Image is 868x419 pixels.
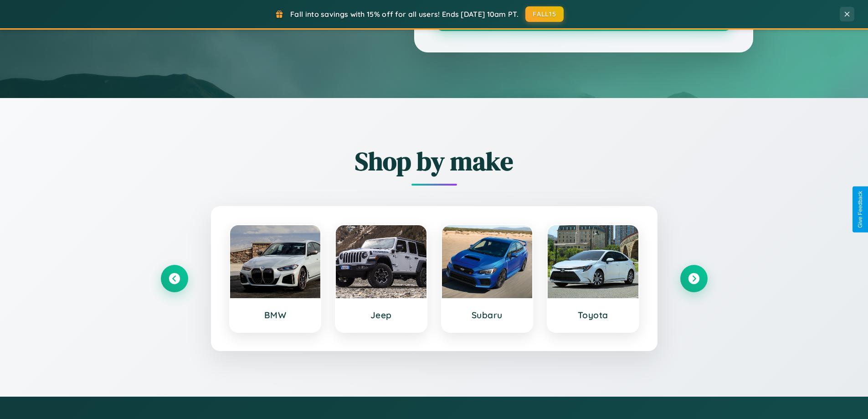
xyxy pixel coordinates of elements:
span: Fall into savings with 15% off for all users! Ends [DATE] 10am PT. [290,10,519,19]
h2: Shop by make [161,144,708,179]
h3: Toyota [557,310,629,321]
h3: Subaru [451,310,524,321]
iframe: Intercom live chat [9,388,31,410]
h3: Jeep [345,310,417,321]
button: FALL15 [525,6,564,22]
h3: BMW [239,310,312,321]
div: Give Feedback [857,191,863,228]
